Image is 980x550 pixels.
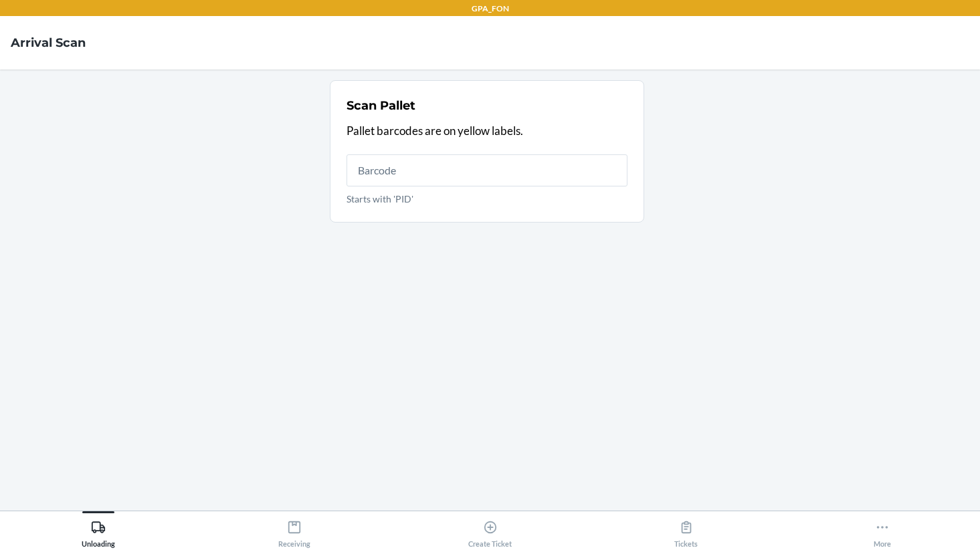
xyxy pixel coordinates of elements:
[347,192,627,206] p: Starts with 'PID'
[874,515,891,548] div: More
[11,34,86,51] h4: Arrival Scan
[196,511,392,548] button: Receiving
[347,97,415,114] h2: Scan Pallet
[784,511,980,548] button: More
[472,3,509,15] p: GPA_FON
[674,515,698,548] div: Tickets
[82,515,115,548] div: Unloading
[588,511,784,548] button: Tickets
[347,154,627,186] input: Starts with 'PID'
[278,515,310,548] div: Receiving
[392,511,588,548] button: Create Ticket
[468,515,512,548] div: Create Ticket
[347,122,627,140] p: Pallet barcodes are on yellow labels.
